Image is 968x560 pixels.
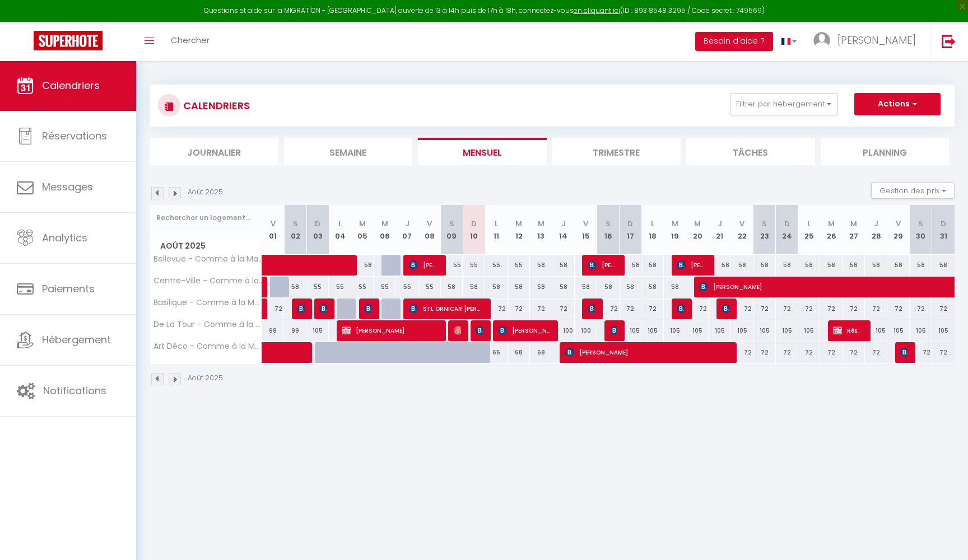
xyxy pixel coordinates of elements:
[910,342,932,363] div: 72
[731,320,753,341] div: 105
[887,298,910,319] div: 72
[441,277,463,297] div: 58
[641,298,664,319] div: 72
[262,320,285,341] div: 99
[865,320,887,341] div: 105
[284,277,306,297] div: 58
[508,342,530,363] div: 68
[776,255,798,276] div: 58
[293,218,298,229] abbr: S
[552,277,575,297] div: 58
[329,277,351,297] div: 55
[941,218,946,229] abbr: D
[651,218,654,229] abbr: L
[828,218,835,229] abbr: M
[188,373,223,384] p: Août 2025
[709,255,731,276] div: 58
[156,208,255,228] input: Rechercher un logement...
[798,205,821,255] th: 25
[620,277,642,297] div: 58
[677,254,706,276] span: [PERSON_NAME]
[865,342,887,363] div: 72
[152,342,264,351] span: Art Déco - Comme à la Maison
[887,205,910,255] th: 29
[262,298,285,319] div: 72
[620,320,642,341] div: 105
[530,255,552,276] div: 58
[552,138,681,165] li: Trimestre
[776,342,798,363] div: 72
[150,238,262,254] span: Août 2025
[641,205,664,255] th: 18
[910,255,932,276] div: 58
[152,320,264,329] span: De La Tour - Comme à la Maison
[306,320,329,341] div: 105
[152,277,264,285] span: Centre-Ville - Comme à la Maison
[776,205,798,255] th: 24
[284,138,413,165] li: Semaine
[552,320,575,341] div: 100
[620,298,642,319] div: 72
[42,78,100,92] span: Calendriers
[396,277,418,297] div: 55
[449,218,454,229] abbr: S
[686,138,815,165] li: Tâches
[485,205,508,255] th: 11
[409,254,439,276] span: [PERSON_NAME]
[610,320,617,341] span: [PERSON_NAME]
[515,218,522,229] abbr: M
[820,298,843,319] div: 72
[597,205,620,255] th: 16
[575,277,597,297] div: 58
[695,32,773,51] button: Besoin d'aide ?
[42,282,95,296] span: Paiements
[530,298,552,319] div: 72
[418,277,441,297] div: 55
[865,255,887,276] div: 58
[552,255,575,276] div: 58
[753,298,776,319] div: 72
[677,298,684,319] span: [PERSON_NAME]
[319,298,327,319] span: [PERSON_NAME]
[441,205,463,255] th: 09
[843,255,865,276] div: 58
[709,205,731,255] th: 21
[722,298,729,319] span: [PERSON_NAME]
[686,298,709,319] div: 72
[843,342,865,363] div: 72
[463,255,485,276] div: 55
[833,320,863,341] span: Réservée Sauvat
[753,255,776,276] div: 58
[538,218,544,229] abbr: M
[813,32,830,49] img: ...
[854,93,941,115] button: Actions
[42,333,111,347] span: Hébergement
[561,218,566,229] abbr: J
[306,205,329,255] th: 03
[162,22,218,61] a: Chercher
[34,31,103,50] img: Super Booking
[887,320,910,341] div: 105
[485,298,508,319] div: 72
[896,218,901,229] abbr: V
[152,255,264,263] span: Bellevue - Comme à la Maison
[942,34,956,48] img: logout
[409,298,483,319] span: STL ORNICAR [PERSON_NAME]
[686,320,709,341] div: 105
[910,298,932,319] div: 72
[418,205,441,255] th: 08
[588,298,595,319] span: [PERSON_NAME]
[850,218,857,229] abbr: M
[753,205,776,255] th: 23
[150,138,278,165] li: Journalier
[731,205,753,255] th: 22
[731,342,753,363] div: 72
[530,277,552,297] div: 58
[180,93,250,118] h3: CALENDRIERS
[672,218,678,229] abbr: M
[583,218,588,229] abbr: V
[42,129,107,143] span: Réservations
[843,298,865,319] div: 72
[552,205,575,255] th: 14
[454,320,461,341] span: [PERSON_NAME]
